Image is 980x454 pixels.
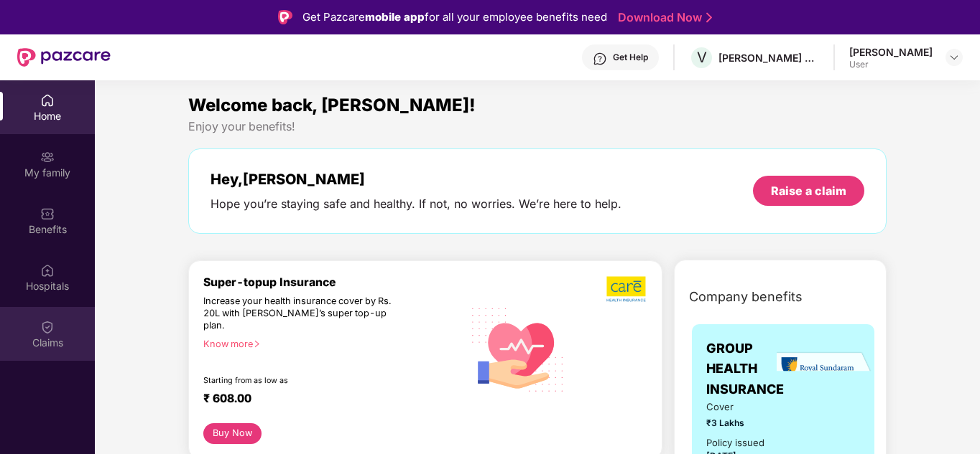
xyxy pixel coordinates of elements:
[40,263,55,278] img: svg+xml;base64,PHN2ZyBpZD0iSG9zcGl0YWxzIiB4bWxucz0iaHR0cDovL3d3dy53My5vcmcvMjAwMC9zdmciIHdpZHRoPS...
[849,45,933,59] div: [PERSON_NAME]
[253,340,261,348] span: right
[849,59,933,70] div: User
[689,287,803,307] span: Company benefits
[706,416,774,430] span: ₹3 Lakhs
[771,183,846,199] div: Raise a claim
[706,399,774,415] span: Cover
[40,93,55,108] img: svg+xml;base64,PHN2ZyBpZD0iSG9tZSIgeG1sbnM9Imh0dHA6Ly93d3cudzMub3JnLzIwMDAvc3ZnIiB3aWR0aD0iMjAiIG...
[613,52,648,63] div: Get Help
[618,10,708,25] a: Download Now
[40,320,55,334] img: svg+xml;base64,PHN2ZyBpZD0iQ2xhaW0iIHhtbG5zPSJodHRwOi8vd3d3LnczLm9yZy8yMDAwL3N2ZyIgd2lkdGg9IjIwIi...
[203,423,262,444] button: Buy Now
[203,275,463,289] div: Super-topup Insurance
[777,351,877,387] img: insurerLogo
[188,119,887,134] div: Enjoy your benefits!
[203,376,402,386] div: Starting from as low as
[365,10,425,24] strong: mobile app
[706,339,784,399] span: GROUP HEALTH INSURANCE
[697,49,707,66] span: V
[606,275,647,303] img: b5dec4f62d2307b9de63beb79f102df3.png
[40,150,55,164] img: svg+xml;base64,PHN2ZyB3aWR0aD0iMjAiIGhlaWdodD0iMjAiIHZpZXdCb3g9IjAgMCAyMCAyMCIgZmlsbD0ibm9uZSIgeG...
[203,339,454,349] div: Know more
[188,95,476,115] span: Welcome back, [PERSON_NAME]!
[211,197,621,212] div: Hope you’re staying safe and healthy. If not, no worries. We’re here to help.
[302,9,607,26] div: Get Pazcare for all your employee benefits need
[718,51,819,65] div: [PERSON_NAME] ESTATES DEVELOPERS PRIVATE LIMITED
[706,10,712,25] img: Stroke
[278,10,292,24] img: Logo
[211,171,621,188] div: Hey, [PERSON_NAME]
[40,207,55,221] img: svg+xml;base64,PHN2ZyBpZD0iQmVuZWZpdHMiIHhtbG5zPSJodHRwOi8vd3d3LnczLm9yZy8yMDAwL3N2ZyIgd2lkdGg9Ij...
[203,295,400,332] div: Increase your health insurance cover by Rs. 20L with [PERSON_NAME]’s super top-up plan.
[463,293,574,405] img: svg+xml;base64,PHN2ZyB4bWxucz0iaHR0cDovL3d3dy53My5vcmcvMjAwMC9zdmciIHhtbG5zOnhsaW5rPSJodHRwOi8vd3...
[17,48,111,67] img: New Pazcare Logo
[203,392,448,409] div: ₹ 608.00
[948,52,960,63] img: svg+xml;base64,PHN2ZyBpZD0iRHJvcGRvd24tMzJ4MzIiIHhtbG5zPSJodHRwOi8vd3d3LnczLm9yZy8yMDAwL3N2ZyIgd2...
[706,435,764,450] div: Policy issued
[593,52,607,66] img: svg+xml;base64,PHN2ZyBpZD0iSGVscC0zMngzMiIgeG1sbnM9Imh0dHA6Ly93d3cudzMub3JnLzIwMDAvc3ZnIiB3aWR0aD...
